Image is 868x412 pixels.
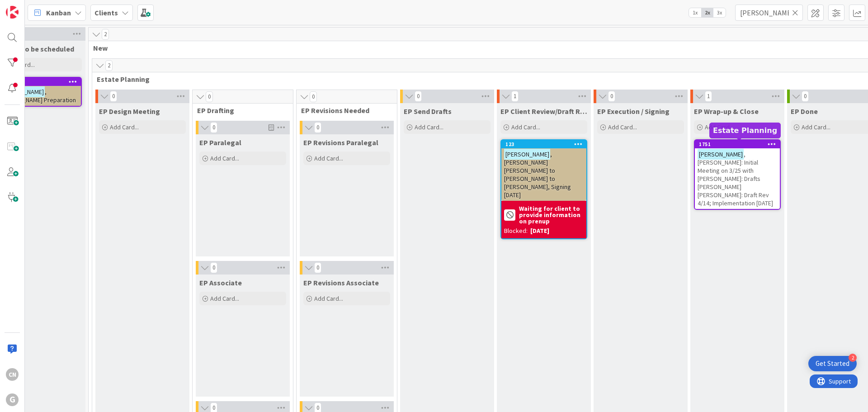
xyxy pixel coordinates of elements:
div: Blocked: [504,226,528,236]
span: 2x [701,8,713,17]
span: 0 [206,91,213,102]
h5: Estate Planning [713,126,777,135]
span: 2 [105,60,113,71]
span: EP Associate [199,278,242,287]
span: EP Done [791,107,818,116]
div: 123 [505,141,586,147]
span: Add Card... [314,294,343,303]
span: 0 [310,91,317,102]
span: , [PERSON_NAME]: Initial Meeting on 3/25 with [PERSON_NAME]: Drafts [PERSON_NAME] [PERSON_NAME]: ... [698,150,773,207]
span: 0 [802,91,809,102]
span: Add Card... [210,154,239,162]
div: Open Get Started checklist, remaining modules: 2 [808,356,857,371]
div: CN [6,368,19,381]
div: 2 [849,354,857,362]
span: Add Card... [705,123,734,131]
span: EP Wrap-up & Close [694,107,759,116]
span: Add Card... [802,123,830,131]
input: Quick Filter... [735,5,803,21]
div: 1751 [695,140,780,148]
span: EP Send Drafts [404,107,452,116]
span: 0 [210,122,217,133]
img: Visit kanbanzone.com [6,6,19,19]
b: Waiting for client to provide information on prenup [519,205,584,224]
span: Add Card... [210,294,239,303]
div: [DATE] [530,226,549,236]
mark: [PERSON_NAME] [698,149,744,159]
b: Clients [94,8,118,17]
span: EP Execution / Signing [597,107,670,116]
span: 1 [511,91,519,102]
span: 3x [713,8,726,17]
span: EP Paralegal [199,138,241,147]
span: EP Drafting [197,106,282,115]
div: 1751[PERSON_NAME], [PERSON_NAME]: Initial Meeting on 3/25 with [PERSON_NAME]: Drafts [PERSON_NAME... [695,140,780,209]
span: Add Card... [314,154,343,162]
span: 2 [102,29,109,40]
div: 1751 [699,141,780,147]
span: Kanban [46,7,71,18]
span: 0 [314,262,321,273]
span: 0 [210,262,217,273]
mark: [PERSON_NAME] [504,149,550,159]
span: 0 [415,91,422,102]
span: EP Revisions Needed [301,106,386,115]
span: 0 [314,122,321,133]
span: EP Design Meeting [99,107,160,116]
span: 1 [705,91,712,102]
div: 123[PERSON_NAME], [PERSON_NAME] [PERSON_NAME] to [PERSON_NAME] to [PERSON_NAME], Signing [DATE] [501,140,586,201]
div: G [6,393,19,406]
span: , [PERSON_NAME] [PERSON_NAME] to [PERSON_NAME] to [PERSON_NAME], Signing [DATE] [504,150,571,199]
div: 123 [501,140,586,148]
span: Add Card... [608,123,637,131]
div: Get Started [816,359,849,368]
span: EP Revisions Paralegal [303,138,378,147]
span: 1x [689,8,701,17]
span: 0 [608,91,615,102]
span: Support [19,1,41,12]
span: EP Client Review/Draft Review Meeting [500,107,587,116]
span: Add Card... [415,123,443,131]
span: Add Card... [511,123,540,131]
span: EP Revisions Associate [303,278,379,287]
span: Add Card... [110,123,139,131]
span: 0 [110,91,117,102]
